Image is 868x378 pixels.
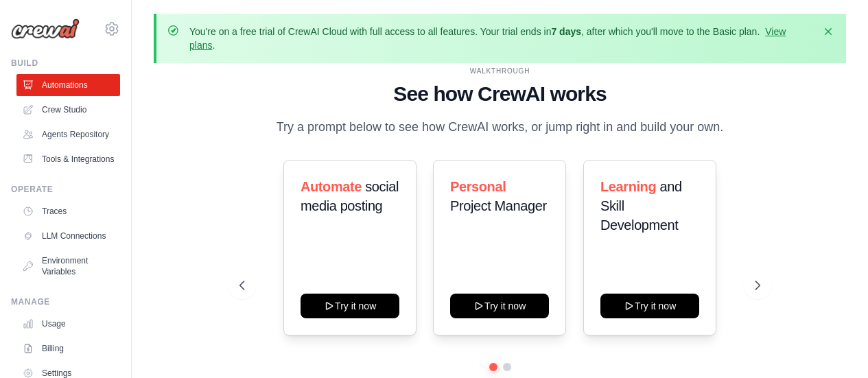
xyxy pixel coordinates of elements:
[450,198,547,213] span: Project Manager
[16,123,120,145] a: Agents Repository
[16,148,120,170] a: Tools & Integrations
[301,179,399,213] span: social media posting
[450,179,506,194] span: Personal
[301,179,362,194] span: Automate
[16,99,120,121] a: Crew Studio
[16,200,120,222] a: Traces
[301,294,399,318] button: Try it now
[16,313,120,335] a: Usage
[16,250,120,283] a: Environment Variables
[239,66,760,76] div: WALKTHROUGH
[189,25,813,52] p: You're on a free trial of CrewAI Cloud with full access to all features. Your trial ends in , aft...
[600,294,699,318] button: Try it now
[16,74,120,96] a: Automations
[600,179,682,233] span: and Skill Development
[11,296,120,307] div: Manage
[11,19,80,39] img: Logo
[11,58,120,69] div: Build
[270,117,731,137] p: Try a prompt below to see how CrewAI works, or jump right in and build your own.
[600,179,656,194] span: Learning
[551,26,581,37] strong: 7 days
[16,338,120,359] a: Billing
[239,82,760,106] h1: See how CrewAI works
[16,225,120,247] a: LLM Connections
[11,184,120,195] div: Operate
[450,294,549,318] button: Try it now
